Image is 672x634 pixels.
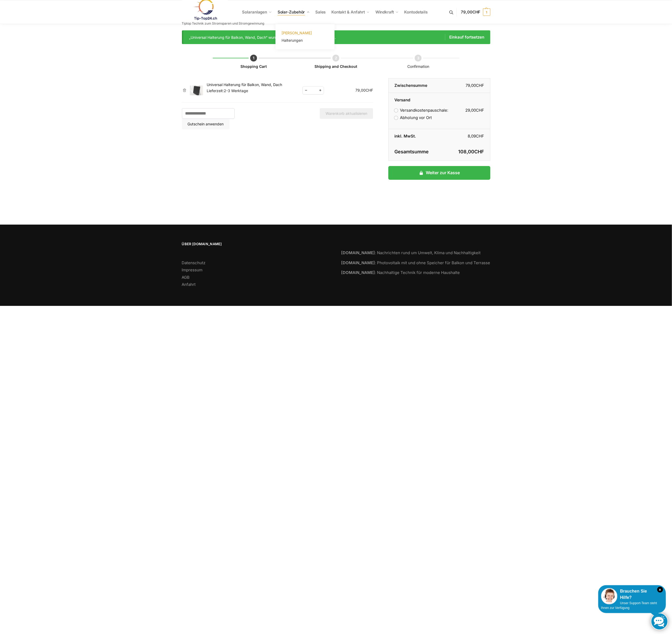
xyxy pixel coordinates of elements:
a: Solar-Zubehör [275,0,312,24]
a: Universal Halterung für Balkon, Wand, Dach [207,82,282,87]
iframe: Sicherer Rahmen für schnelle Bezahlvorgänge [387,183,491,198]
span: 79,00 [461,10,480,15]
bdi: 79,00 [466,83,484,88]
span: Increase quantity [317,87,324,94]
a: Weiter zur Kasse [388,166,490,180]
a: Einkauf fortsetzen [445,34,484,40]
label: Versandkostenpauschale: [394,108,448,113]
a: [DOMAIN_NAME]: Photovoltaik mit und ohne Speicher für Balkon und Terrasse [341,260,490,265]
th: inkl. MwSt. [389,129,439,143]
a: Halterungen [279,37,331,44]
a: Impressum [182,267,203,272]
span: CHF [475,149,484,154]
span: Reduce quantity [303,87,310,94]
span: 1 [483,8,490,16]
span: [PERSON_NAME] [282,31,312,35]
span: CHF [476,83,484,88]
bdi: 29,00 [466,108,484,113]
a: [DOMAIN_NAME]: Nachhaltige Technik für moderne Haushalte [341,270,460,275]
a: Kontakt & Anfahrt [329,0,372,24]
a: Shopping Cart [240,64,267,69]
p: Tiptop Technik zum Stromsparen und Stromgewinnung [182,22,264,25]
a: Datenschutz [182,260,206,265]
a: [DOMAIN_NAME]: Nachrichten rund um Umwelt, Klima und Nachhaltigkeit [341,250,481,255]
label: Abholung vor Ort [394,115,432,120]
input: Produktmenge [310,87,316,94]
span: Über [DOMAIN_NAME] [182,242,331,247]
a: Sales [313,0,328,24]
span: Unser Support-Team steht Ihnen zur Verfügung [601,601,657,610]
a: [PERSON_NAME] [279,29,331,37]
a: Windkraft [373,0,401,24]
span: Sales [315,10,326,15]
span: Windkraft [375,10,394,15]
span: CHF [476,134,484,139]
span: CHF [366,88,373,92]
a: Kontodetails [402,0,430,24]
div: „Universal Halterung für Balkon, Wand, Dach“ wurde deinem Warenkorb hinzugefügt. [189,34,484,40]
span: Solar-Zubehör [278,10,305,15]
strong: [DOMAIN_NAME] [341,250,375,255]
span: Kontodetails [404,10,428,15]
strong: [DOMAIN_NAME] [341,260,375,265]
a: Anfahrt [182,282,196,287]
img: Customer service [601,588,617,604]
span: Kontakt & Anfahrt [331,10,365,15]
i: Schließen [657,587,663,593]
th: Zwischensumme [389,78,439,93]
bdi: 79,00 [355,88,373,92]
span: Halterungen [282,38,303,42]
span: 2-3 Werktage [224,88,248,93]
span: CHF [476,108,484,113]
img: Warenkorb 1 [190,86,203,96]
span: Lieferzeit: [207,88,248,93]
a: 79,00CHF 1 [461,4,490,20]
th: Gesamtsumme [389,143,439,161]
th: Versand [389,93,490,103]
span: CHF [472,10,481,15]
strong: [DOMAIN_NAME] [341,270,375,275]
bdi: 108,00 [458,149,484,154]
button: Gutschein anwenden [182,119,230,129]
bdi: 8,09 [468,134,484,139]
a: AGB [182,275,190,280]
a: Shipping and Checkout [315,64,357,69]
div: Brauchen Sie Hilfe? [601,588,663,601]
span: Confirmation [407,64,429,69]
button: Warenkorb aktualisieren [320,108,373,119]
a: Universal Halterung für Balkon, Wand, Dach aus dem Warenkorb entfernen [182,88,187,92]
